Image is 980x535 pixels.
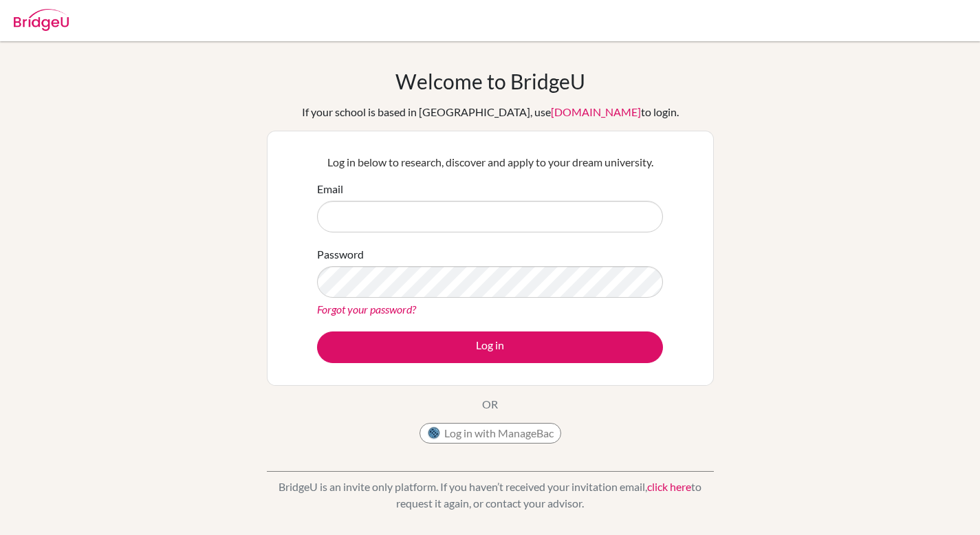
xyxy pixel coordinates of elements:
img: Bridge-U [14,9,69,31]
a: click here [647,480,691,493]
button: Log in [317,331,663,363]
label: Password [317,246,364,263]
div: If your school is based in [GEOGRAPHIC_DATA], use to login. [302,104,679,120]
button: Log in with ManageBac [420,423,561,444]
a: [DOMAIN_NAME] [551,105,641,118]
p: Log in below to research, discover and apply to your dream university. [317,154,663,171]
label: Email [317,181,343,197]
h1: Welcome to BridgeU [395,69,585,94]
p: BridgeU is an invite only platform. If you haven’t received your invitation email, to request it ... [267,479,714,512]
p: OR [482,396,498,413]
a: Forgot your password? [317,303,416,316]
